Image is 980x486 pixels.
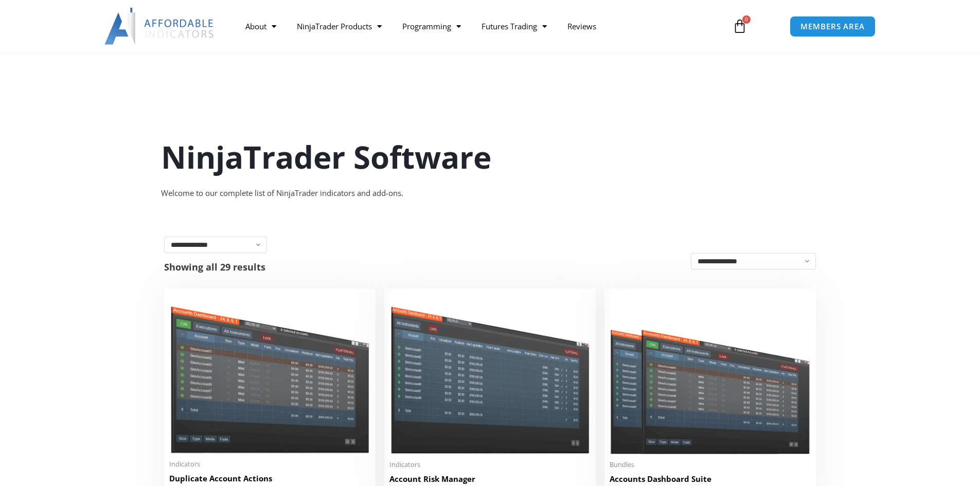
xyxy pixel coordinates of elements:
[742,15,751,24] span: 0
[790,16,876,37] a: MEMBERS AREA
[471,14,557,38] a: Futures Trading
[161,135,819,178] h1: NinjaTrader Software
[169,473,370,484] h2: Duplicate Account Actions
[169,460,370,469] span: Indicators
[610,294,811,454] img: Accounts Dashboard Suite
[161,186,819,201] div: Welcome to our complete list of NinjaTrader indicators and add-ons.
[610,474,811,484] h2: Accounts Dashboard Suite
[287,14,392,38] a: NinjaTrader Products
[557,14,607,38] a: Reviews
[389,474,591,484] h2: Account Risk Manager
[691,253,816,269] select: Shop order
[392,14,471,38] a: Programming
[235,14,287,38] a: About
[235,14,721,38] nav: Menu
[389,294,591,454] img: Account Risk Manager
[610,460,811,469] span: Bundles
[164,262,265,272] p: Showing all 29 results
[389,460,591,469] span: Indicators
[104,8,215,45] img: LogoAI | Affordable Indicators – NinjaTrader
[717,11,762,41] a: 0
[169,294,370,454] img: Duplicate Account Actions
[800,23,865,30] span: MEMBERS AREA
